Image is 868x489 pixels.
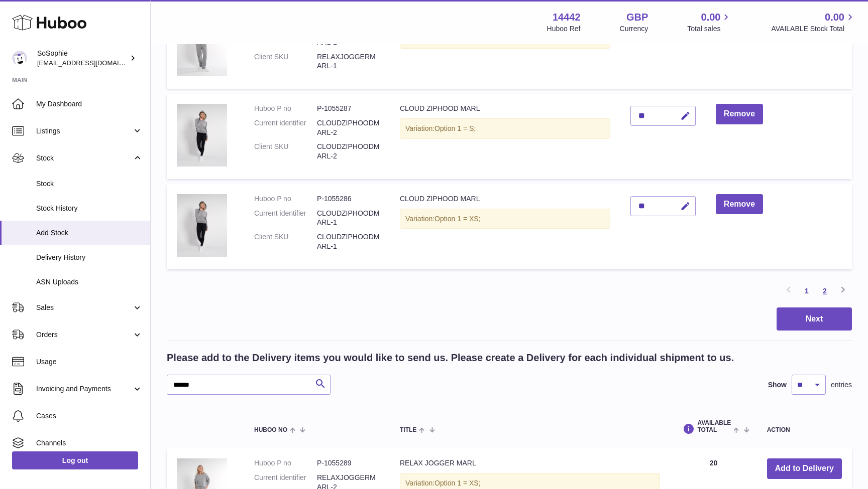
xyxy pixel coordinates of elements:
dt: Huboo P no [254,104,317,113]
dd: P-1055287 [317,104,380,113]
span: Add Stock [36,228,143,238]
span: AVAILABLE Stock Total [771,24,856,34]
button: Add to Delivery [767,458,842,479]
span: 0.00 [701,11,721,24]
dt: Huboo P no [254,458,317,468]
span: Usage [36,357,143,367]
label: Show [768,380,787,390]
span: AVAILABLE Total [697,420,731,433]
strong: 14442 [553,11,581,24]
dd: P-1055286 [317,194,380,204]
span: Stock [36,153,132,163]
dt: Client SKU [254,52,317,71]
button: Remove [716,104,763,124]
a: 0.00 Total sales [687,11,732,34]
span: 0.00 [825,11,844,24]
dt: Client SKU [254,142,317,161]
span: ASN Uploads [36,277,143,287]
dd: P-1055289 [317,458,380,468]
span: Invoicing and Payments [36,384,132,394]
div: Variation: [400,209,610,229]
div: Huboo Ref [547,24,581,34]
div: Action [767,427,842,433]
span: Stock History [36,204,143,213]
span: Sales [36,303,132,312]
span: Delivery History [36,253,143,262]
span: Stock [36,179,143,189]
span: Orders [36,330,132,340]
dd: CLOUDZIPHOODMARL-2 [317,118,380,137]
span: Cases [36,411,143,421]
span: My Dashboard [36,99,143,109]
div: Currency [620,24,648,34]
img: CLOUD ZIPHOOD MARL [177,104,227,167]
a: 1 [798,282,816,300]
dt: Huboo P no [254,194,317,204]
button: Remove [716,194,763,215]
dd: RELAXJOGGERMARL-1 [317,52,380,71]
span: Option 1 = S; [435,124,476,132]
span: entries [831,380,852,390]
span: Listings [36,126,132,136]
span: Channels [36,438,143,448]
a: 0.00 AVAILABLE Stock Total [771,11,856,34]
span: Huboo no [254,427,287,433]
img: CLOUD ZIPHOOD MARL [177,194,227,257]
span: Option 1 = XS; [435,479,480,487]
button: Next [777,307,852,331]
dd: CLOUDZIPHOODMARL-1 [317,209,380,228]
span: Total sales [687,24,732,34]
td: CLOUD ZIPHOOD MARL [390,94,620,179]
img: RELAX JOGGER MARL [177,14,227,76]
td: RELAX JOGGER MARL [390,4,620,89]
a: 2 [816,282,834,300]
dt: Client SKU [254,232,317,251]
dd: CLOUDZIPHOODMARL-2 [317,142,380,161]
span: [EMAIL_ADDRESS][DOMAIN_NAME] [37,59,148,67]
td: CLOUD ZIPHOOD MARL [390,184,620,269]
strong: GBP [626,11,648,24]
span: Option 1 = XS; [435,215,480,223]
a: Log out [12,451,138,469]
div: Variation: [400,118,610,139]
span: Title [400,427,416,433]
dt: Current identifier [254,209,317,228]
dd: CLOUDZIPHOODMARL-1 [317,232,380,251]
img: info@thebigclick.co.uk [12,51,27,66]
dt: Current identifier [254,118,317,137]
div: SoSophie [37,49,128,68]
h2: Please add to the Delivery items you would like to send us. Please create a Delivery for each ind... [167,351,734,365]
